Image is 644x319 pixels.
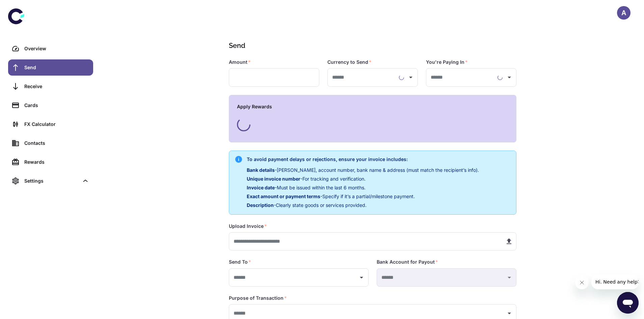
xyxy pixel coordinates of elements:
a: FX Calculator [8,116,93,132]
p: - [PERSON_NAME], account number, bank name & address (must match the recipient’s info). [247,166,479,174]
a: Send [8,59,93,76]
span: Hi. Need any help? [4,5,49,10]
div: Cards [24,102,89,109]
label: Bank Account for Payout [377,259,438,265]
div: FX Calculator [24,121,89,128]
button: Open [357,273,366,282]
label: Amount [229,59,251,65]
button: Open [406,73,415,82]
iframe: Button to launch messaging window [617,292,639,314]
label: Purpose of Transaction [229,295,287,301]
h6: To avoid payment delays or rejections, ensure your invoice includes: [247,156,479,163]
div: Overview [24,45,89,52]
div: Rewards [24,158,89,166]
span: Unique invoice number [247,176,300,182]
button: Open [505,73,514,82]
label: Upload Invoice [229,223,267,230]
p: - Clearly state goods or services provided. [247,202,479,209]
label: Send To [229,259,251,265]
span: Description [247,202,274,208]
span: Bank details [247,167,275,173]
div: Settings [8,173,93,189]
h1: Send [229,41,514,51]
div: Receive [24,83,89,90]
a: Receive [8,78,93,95]
a: Overview [8,41,93,57]
p: - For tracking and verification. [247,175,479,183]
a: Contacts [8,135,93,151]
label: Currency to Send [327,59,372,65]
label: You're Paying In [426,59,468,65]
div: Contacts [24,139,89,147]
p: - Specify if it’s a partial/milestone payment. [247,193,479,200]
div: Send [24,64,89,71]
a: Cards [8,97,93,113]
span: Exact amount or payment terms [247,193,320,199]
p: - Must be issued within the last 6 months. [247,184,479,191]
iframe: Close message [575,276,589,289]
iframe: Message from company [591,274,639,289]
button: Open [505,309,514,318]
div: Settings [24,177,79,185]
h6: Apply Rewards [237,103,508,110]
span: Invoice date [247,185,275,190]
button: A [617,6,630,20]
a: Rewards [8,154,93,170]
